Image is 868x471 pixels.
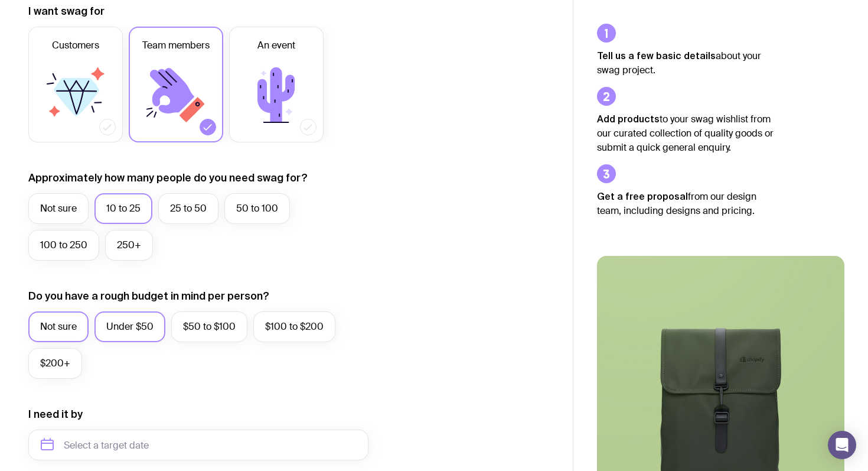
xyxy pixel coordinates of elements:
label: 25 to 50 [158,193,218,224]
label: $100 to $200 [253,311,335,342]
strong: Add products [597,113,660,124]
span: Customers [52,38,99,53]
label: Do you have a rough budget in mind per person? [28,289,269,303]
label: Not sure [28,311,89,342]
label: I need it by [28,407,83,421]
strong: Tell us a few basic details [597,50,716,61]
label: $200+ [28,348,82,379]
span: Team members [142,38,210,53]
label: $50 to $100 [171,311,247,342]
p: from our design team, including designs and pricing. [597,189,774,218]
label: I want swag for [28,4,105,18]
p: about your swag project. [597,48,774,77]
label: 10 to 25 [94,193,152,224]
label: Not sure [28,193,89,224]
input: Select a target date [28,430,368,460]
strong: Get a free proposal [597,191,688,202]
label: Under $50 [94,311,165,342]
label: Approximately how many people do you need swag for? [28,171,308,185]
label: 50 to 100 [224,193,290,224]
p: to your swag wishlist from our curated collection of quality goods or submit a quick general enqu... [597,112,774,155]
label: 250+ [105,230,153,261]
div: Open Intercom Messenger [828,431,856,459]
span: An event [257,38,295,53]
label: 100 to 250 [28,230,99,261]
